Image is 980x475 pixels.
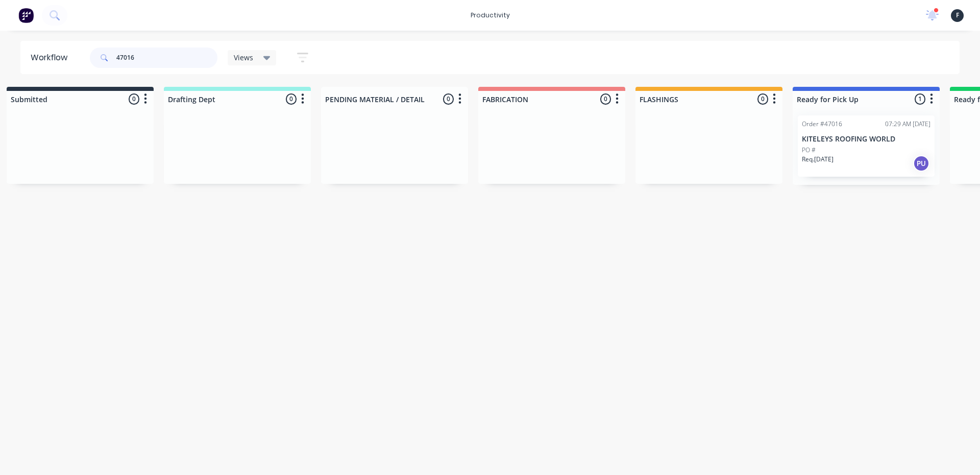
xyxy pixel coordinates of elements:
[913,155,929,172] div: PU
[465,8,515,23] div: productivity
[18,8,34,23] img: Factory
[885,120,930,129] div: 07:29 AM [DATE]
[31,52,72,64] div: Workflow
[802,120,842,129] div: Order #47016
[802,155,834,164] p: Req. [DATE]
[802,135,930,144] p: KITELEYS ROOFING WORLD
[234,52,253,63] span: Views
[802,146,816,155] p: PO #
[798,115,935,177] div: Order #4701607:29 AM [DATE]KITELEYS ROOFING WORLDPO #Req.[DATE]PU
[956,11,959,20] span: F
[116,47,217,68] input: Search for orders...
